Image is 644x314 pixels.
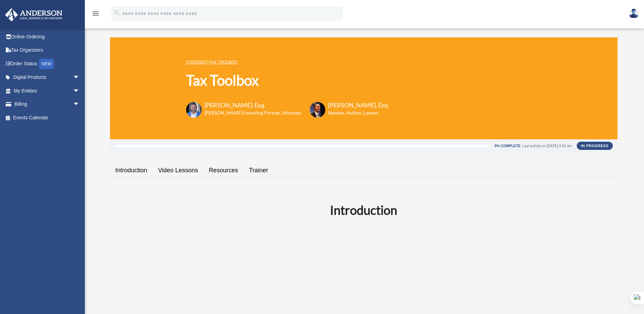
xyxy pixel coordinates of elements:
[629,8,639,18] img: User Pic
[203,161,243,180] a: Resources
[577,142,613,150] div: In Progress
[92,12,100,18] a: menu
[5,111,90,124] a: Events Calendar
[522,144,572,148] div: Last activity on [DATE] 9:52 am
[153,161,204,180] a: Video Lessons
[5,84,90,98] a: My Entitiesarrow_drop_down
[5,43,90,57] a: Tax Organizers
[73,98,87,111] span: arrow_drop_down
[209,60,237,65] a: Tax Toolbox
[5,98,90,111] a: Billingarrow_drop_down
[92,10,100,18] i: menu
[243,161,273,180] a: Trainer
[204,109,301,116] h6: [PERSON_NAME] Founding Partner, Attorney
[328,109,381,116] h6: Speaker, Author, Lawyer
[73,71,87,85] span: arrow_drop_down
[328,101,389,109] h3: [PERSON_NAME], Esq.
[186,70,389,90] h1: Tax Toolbox
[73,84,87,98] span: arrow_drop_down
[186,102,202,118] img: Toby-circle-head.png
[495,144,520,148] div: 0% Complete
[204,101,301,109] h3: [PERSON_NAME], Esq.
[5,57,90,71] a: Order StatusNEW
[3,8,65,21] img: Anderson Advisors Platinum Portal
[310,102,325,118] img: Scott-Estill-Headshot.png
[114,202,613,219] h2: Introduction
[113,9,121,17] i: search
[110,161,153,180] a: Introduction
[186,58,389,66] p: >
[5,71,90,84] a: Digital Productsarrow_drop_down
[5,30,90,43] a: Online Ordering
[39,59,54,69] div: NEW
[186,60,206,65] a: COURSES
